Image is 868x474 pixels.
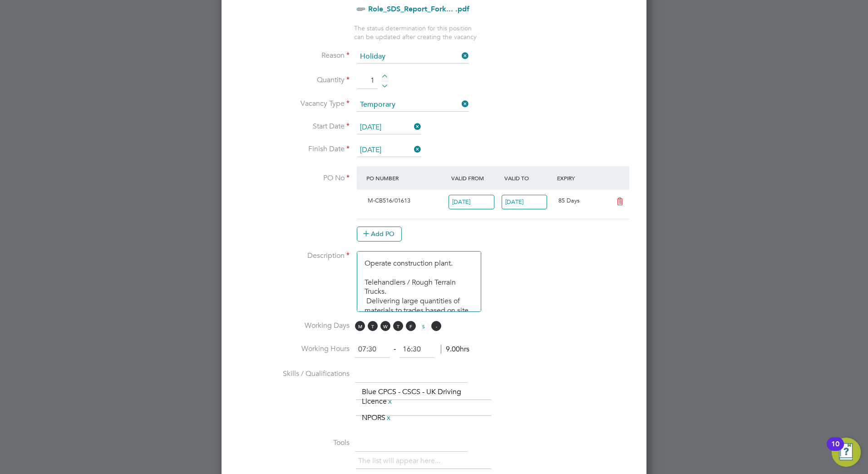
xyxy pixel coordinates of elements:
a: Role_SDS_Report_Fork... .pdf [368,5,469,13]
label: Description [236,251,350,261]
span: 85 Days [558,197,580,204]
div: Valid From [449,170,502,186]
span: F [406,321,416,331]
div: Expiry [555,170,608,186]
span: S [419,321,429,331]
input: Select one [357,143,421,157]
div: Valid To [502,170,555,186]
input: 17:00 [399,341,434,358]
input: Select one [357,121,421,134]
span: T [368,321,378,331]
label: Vacancy Type [236,99,350,109]
li: NPORS [358,412,395,424]
input: 08:00 [355,341,390,358]
label: Skills / Qualifications [236,369,350,379]
label: Working Days [236,321,350,331]
span: 9.00hrs [441,345,469,354]
button: Open Resource Center, 10 new notifications [832,438,861,467]
input: Select one [357,50,469,64]
span: The status determination for this position can be updated after creating the vacancy [354,24,477,40]
div: 10 [831,444,839,456]
input: Select one [502,195,547,210]
label: Reason [236,51,350,60]
label: PO No [236,173,350,183]
a: x [387,395,393,407]
label: Start Date [236,122,350,131]
li: The list will appear here... [358,455,444,467]
label: Quantity [236,75,350,85]
label: Working Hours [236,344,350,354]
button: Add PO [357,227,402,241]
div: PO Number [364,170,449,186]
input: Select one [357,98,469,112]
input: Select one [449,195,494,210]
li: Blue CPCS - CSCS - UK Driving Licence [358,386,490,408]
span: ‐ [392,345,398,354]
span: M [355,321,365,331]
label: Finish Date [236,144,350,154]
span: M-CB516/01613 [368,197,410,204]
span: T [393,321,403,331]
span: W [380,321,390,331]
label: Tools [236,438,350,448]
a: x [385,412,392,424]
span: S [431,321,441,331]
